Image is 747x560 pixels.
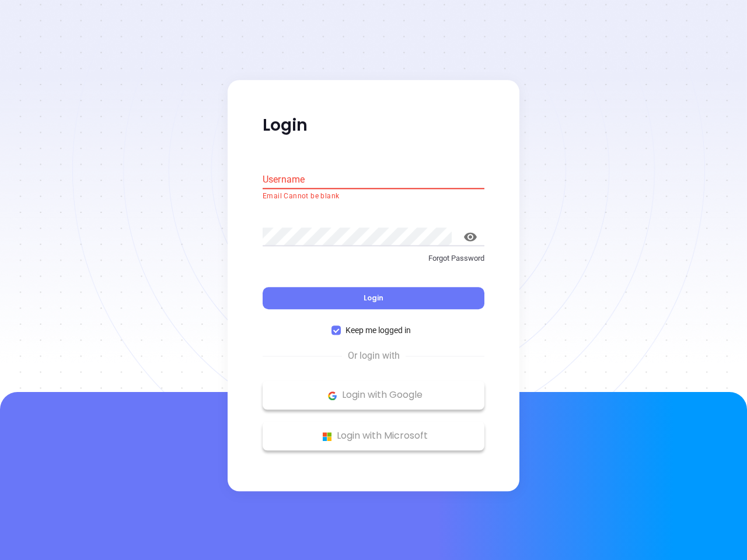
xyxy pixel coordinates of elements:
button: Google Logo Login with Google [263,381,484,410]
p: Login [263,115,484,136]
button: Login [263,288,484,310]
span: Login [364,293,383,303]
button: Microsoft Logo Login with Microsoft [263,422,484,451]
img: Google Logo [325,388,340,403]
a: Forgot Password [263,253,484,274]
img: Microsoft Logo [320,429,334,444]
span: Keep me logged in [341,324,416,337]
button: toggle password visibility [456,223,484,251]
p: Login with Microsoft [268,428,479,445]
p: Forgot Password [263,253,484,264]
span: Or login with [342,349,406,363]
p: Login with Google [268,387,479,404]
p: Email Cannot be blank [263,191,484,202]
